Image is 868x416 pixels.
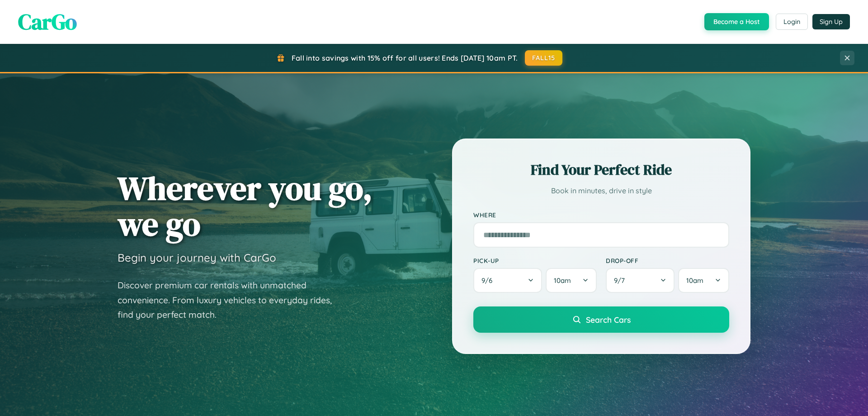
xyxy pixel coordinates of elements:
[118,170,373,242] h1: Wherever you go, we go
[606,257,729,264] label: Drop-off
[473,306,729,333] button: Search Cars
[614,276,629,285] span: 9 / 7
[473,268,542,293] button: 9/6
[586,315,631,325] span: Search Cars
[776,14,808,30] button: Login
[525,50,563,66] button: FALL15
[473,211,729,219] label: Where
[812,14,850,29] button: Sign Up
[704,13,769,30] button: Become a Host
[292,53,518,62] span: Fall into savings with 15% off for all users! Ends [DATE] 10am PT.
[554,276,571,285] span: 10am
[481,276,497,285] span: 9 / 6
[606,268,675,293] button: 9/7
[678,268,729,293] button: 10am
[118,278,344,322] p: Discover premium car rentals with unmatched convenience. From luxury vehicles to everyday rides, ...
[118,251,276,264] h3: Begin your journey with CarGo
[473,257,597,264] label: Pick-up
[18,7,77,37] span: CarGo
[473,160,729,180] h2: Find Your Perfect Ride
[473,184,729,197] p: Book in minutes, drive in style
[546,268,597,293] button: 10am
[686,276,703,285] span: 10am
